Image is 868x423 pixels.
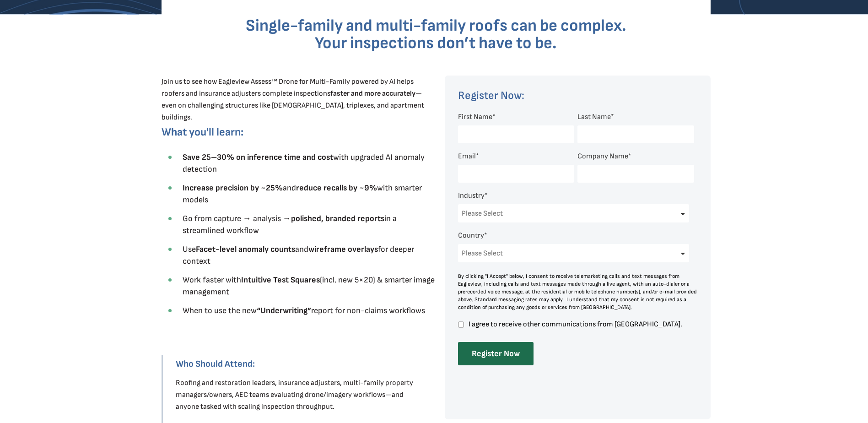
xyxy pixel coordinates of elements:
[458,272,698,311] div: By clicking "I Accept" below, I consent to receive telemarketing calls and text messages from Eag...
[458,231,484,240] span: Country
[183,152,425,174] span: with upgraded AI anomaly detection
[241,275,320,285] strong: Intuitive Test Squares
[315,33,557,53] span: Your inspections don’t have to be.
[183,152,333,162] strong: Save 25–30% on inference time and cost
[308,244,378,254] strong: wireframe overlays
[176,358,255,369] strong: Who Should Attend:
[330,89,415,98] strong: faster and more accurately
[183,214,397,235] span: Go from capture → analysis → in a streamlined workflow
[183,275,435,297] span: Work faster with (incl. new 5×20) & smarter image management
[183,244,414,266] span: Use and for deeper context
[196,244,295,254] strong: Facet-level anomaly counts
[183,183,283,193] strong: Increase precision by ~25%
[291,214,384,223] strong: polished, branded reports
[458,152,476,161] span: Email
[458,320,464,329] input: I agree to receive other communications from [GEOGRAPHIC_DATA].
[458,191,485,200] span: Industry
[458,342,534,365] input: Register Now
[467,320,694,328] span: I agree to receive other communications from [GEOGRAPHIC_DATA].
[162,125,243,139] span: What you'll learn:
[458,89,524,102] span: Register Now:
[246,16,626,36] span: Single-family and multi-family roofs can be complex.
[183,183,422,205] span: and with smarter models
[183,306,425,315] span: When to use the new report for non-claims workflows
[577,113,611,121] span: Last Name
[296,183,377,193] strong: reduce recalls by ~9%
[257,306,311,315] strong: “Underwriting”
[176,379,413,411] span: Roofing and restoration leaders, insurance adjusters, multi-family property managers/owners, AEC ...
[577,152,628,161] span: Company Name
[458,113,492,121] span: First Name
[162,77,424,122] span: Join us to see how Eagleview Assess™ Drone for Multi-Family powered by AI helps roofers and insur...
